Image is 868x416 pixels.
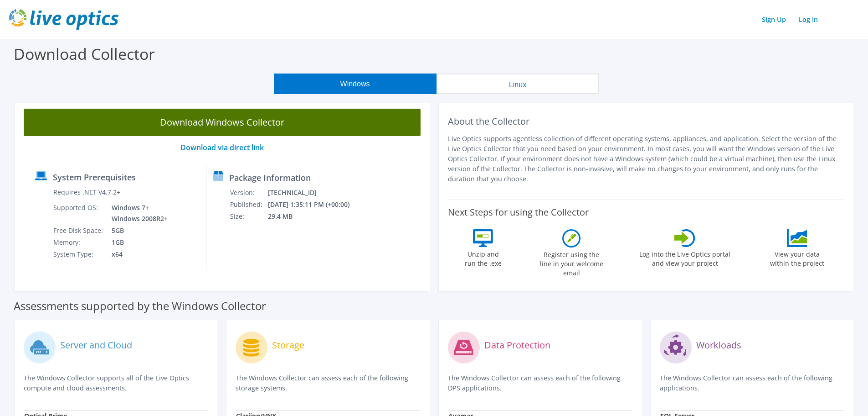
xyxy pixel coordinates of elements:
[537,247,606,278] label: Register using the line in your welcome email
[53,248,105,260] td: System Type:
[272,341,304,350] label: Storage
[448,207,589,218] label: Next Steps for using the Collector
[267,187,362,199] td: [TECHNICAL_ID]
[14,43,155,64] label: Download Collector
[462,247,504,268] label: Unzip and run the .exe
[660,373,844,393] p: The Windows Collector can assess each of the following applications.
[53,188,120,197] label: Requires .NET V4.7.2+
[230,187,267,199] td: Version:
[53,202,105,225] td: Supported OS:
[105,237,169,248] td: 1GB
[105,225,169,237] td: 5GB
[236,373,420,393] p: The Windows Collector can assess each of the following storage systems.
[53,237,105,248] td: Memory:
[764,247,830,268] label: View your data within the project
[448,134,845,184] p: Live Optics supports agentless collection of different operating systems, appliances, and applica...
[448,373,632,393] p: The Windows Collector can assess each of the following DPS applications.
[267,211,362,222] td: 29.4 MB
[9,9,118,30] img: live_optics_svg.svg
[794,13,822,26] a: Log In
[639,247,731,268] label: Log into the Live Optics portal and view your project
[757,13,791,26] a: Sign Up
[229,173,311,182] label: Package Information
[437,74,599,94] button: Linux
[105,202,169,225] td: Windows 7+ Windows 2008R2+
[53,173,136,182] label: System Prerequisites
[448,116,845,127] h2: About the Collector
[24,109,421,136] a: Download Windows Collector
[60,341,132,350] label: Server and Cloud
[484,341,550,350] label: Data Protection
[105,248,169,260] td: x64
[24,373,208,393] p: The Windows Collector supports all of the Live Optics compute and cloud assessments.
[180,142,264,153] a: Download via direct link
[230,211,267,222] td: Size:
[696,341,741,350] label: Workloads
[14,301,266,311] label: Assessments supported by the Windows Collector
[230,199,267,211] td: Published:
[53,225,105,237] td: Free Disk Space:
[274,74,437,94] button: Windows
[267,199,362,211] td: [DATE] 1:35:11 PM (+00:00)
